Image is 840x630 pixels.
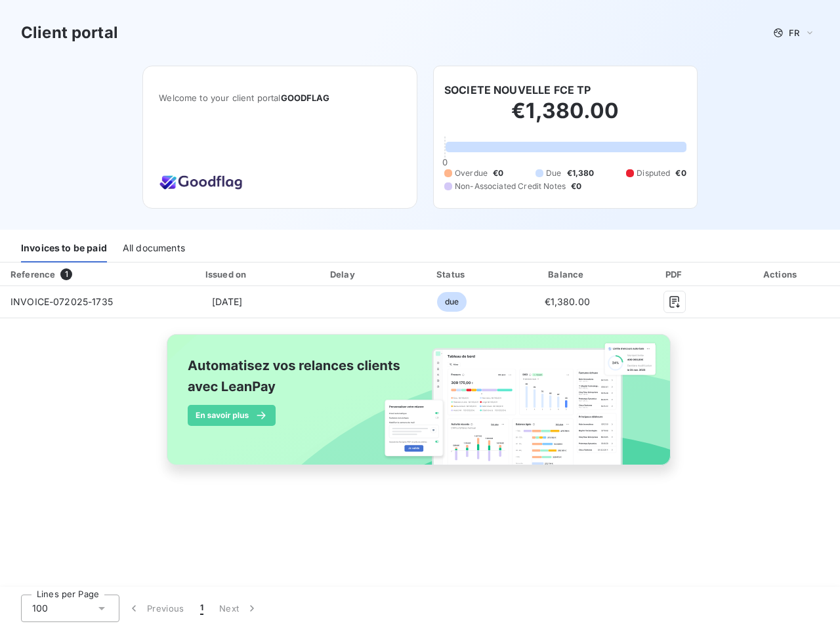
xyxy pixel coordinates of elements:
[200,602,203,615] span: 1
[211,595,266,622] button: Next
[166,268,288,281] div: Issued on
[60,268,72,280] span: 1
[637,167,670,179] span: Disputed
[159,93,401,103] span: Welcome to your client portal
[571,180,581,192] span: €0
[32,602,48,615] span: 100
[10,269,55,280] div: Reference
[442,157,448,167] span: 0
[630,268,720,281] div: PDF
[455,180,566,192] span: Non-Associated Credit Notes
[119,595,192,622] button: Previous
[437,292,467,312] span: due
[545,296,590,307] span: €1,380.00
[293,268,394,281] div: Delay
[159,169,243,192] img: Company logo
[567,167,595,179] span: €1,380
[281,93,329,103] span: GOODFLAG
[400,268,505,281] div: Status
[123,235,185,262] div: All documents
[10,296,113,307] span: INVOICE-072025-1735
[510,268,625,281] div: Balance
[192,595,211,622] button: 1
[444,82,591,98] h6: SOCIETE NOUVELLE FCE TP
[789,28,799,38] span: FR
[546,167,561,179] span: Due
[155,326,685,488] img: banner
[725,268,837,281] div: Actions
[455,167,488,179] span: Overdue
[21,21,118,45] h3: Client portal
[675,167,686,179] span: €0
[21,235,107,262] div: Invoices to be paid
[212,296,243,307] span: [DATE]
[493,167,503,179] span: €0
[444,98,686,137] h2: €1,380.00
